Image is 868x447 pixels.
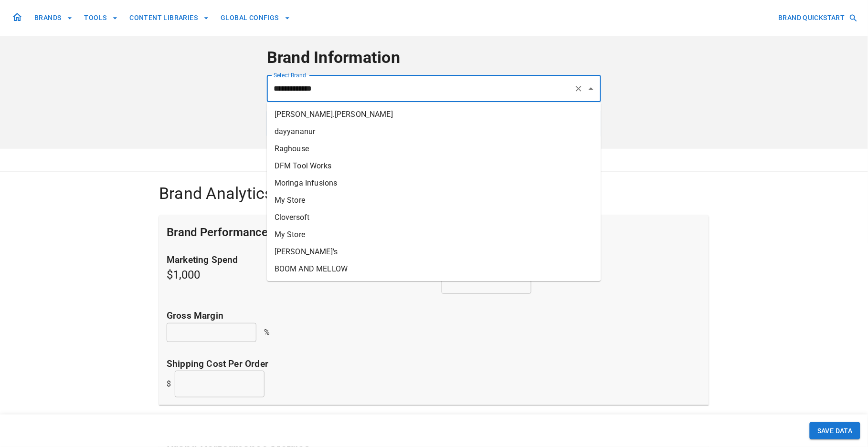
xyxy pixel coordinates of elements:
[267,226,601,243] li: My Store
[267,140,601,157] li: Raghouse
[274,71,306,79] label: Select Brand
[775,9,860,27] button: BRAND QUICKSTART
[31,9,76,27] button: BRANDS
[167,253,426,294] h5: $1,000
[126,9,213,27] button: CONTENT LIBRARIES
[159,215,709,249] div: Brand Performance Metrics - User Input
[264,327,270,338] p: %
[167,357,701,371] p: Shipping cost per order
[267,243,601,260] li: [PERSON_NAME]'s
[167,225,373,240] h5: Brand Performance Metrics - User Input
[167,253,426,267] p: Marketing Spend
[572,82,585,95] button: Clear
[267,175,601,192] li: Moringa Infusions
[267,157,601,175] li: DFM Tool Works
[167,378,171,390] p: $
[267,260,601,278] li: BOOM AND MELLOW
[217,9,294,27] button: GLOBAL CONFIGS
[267,209,601,226] li: Cloversoft
[267,106,601,123] li: [PERSON_NAME].[PERSON_NAME]
[167,309,701,323] p: Gross margin
[80,9,122,27] button: TOOLS
[267,278,601,295] li: Heckin' Unicorn
[159,184,709,204] h4: Brand Analytics
[267,192,601,209] li: My Store
[267,48,601,68] h4: Brand Information
[810,422,860,440] button: SAVE DATA
[584,82,598,95] button: Close
[267,123,601,140] li: dayyananur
